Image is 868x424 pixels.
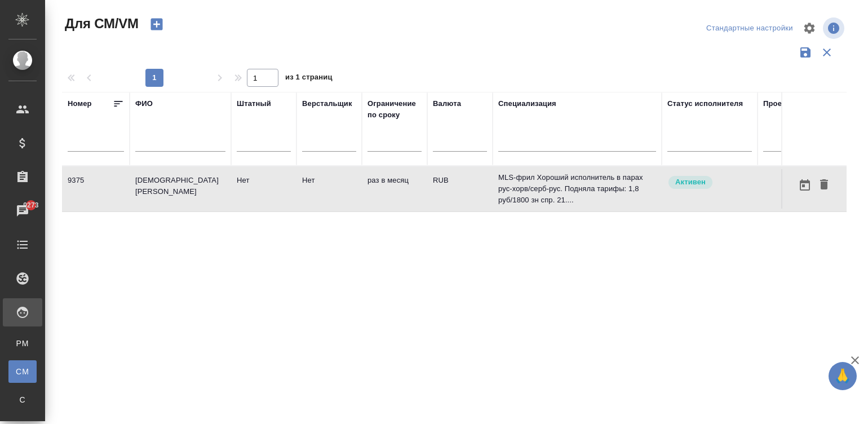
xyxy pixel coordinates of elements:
[3,197,42,225] a: 9273
[796,15,823,42] span: Настроить таблицу
[62,15,139,33] span: Для СМ/VM
[135,98,153,109] div: ФИО
[231,169,296,209] td: Нет
[498,98,556,109] div: Специализация
[667,98,743,109] div: Статус исполнителя
[703,20,796,37] div: split button
[296,169,362,209] td: Нет
[8,360,37,383] a: CM
[829,362,857,390] button: 🙏
[814,175,834,196] button: Удалить
[362,169,427,209] td: раз в месяц
[302,98,352,109] div: Верстальщик
[795,42,816,63] button: Сохранить фильтры
[14,394,31,405] span: С
[8,332,37,355] a: PM
[816,42,838,63] button: Сбросить фильтры
[367,98,422,121] div: Ограничение по сроку
[16,200,45,211] span: 9273
[833,364,852,388] span: 🙏
[62,169,130,209] td: 9375
[433,98,461,109] div: Валюта
[130,169,231,209] td: [DEMOGRAPHIC_DATA][PERSON_NAME]
[14,338,31,349] span: PM
[143,15,170,34] button: Создать
[427,169,493,209] td: RUB
[667,175,752,190] div: Рядовой исполнитель: назначай с учетом рейтинга
[237,98,271,109] div: Штатный
[14,366,31,377] span: CM
[8,388,37,411] a: С
[795,175,814,196] button: Открыть календарь загрузки
[498,172,656,206] p: MLS-фрил Хороший исполнитель в парах рус-хорв/серб-рус. Подняла тарифы: 1,8 руб/1800 зн спр. 21....
[675,176,706,188] p: Активен
[68,98,92,109] div: Номер
[763,98,829,109] div: Проектный отдел
[285,70,333,87] span: из 1 страниц
[823,17,847,39] span: Посмотреть информацию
